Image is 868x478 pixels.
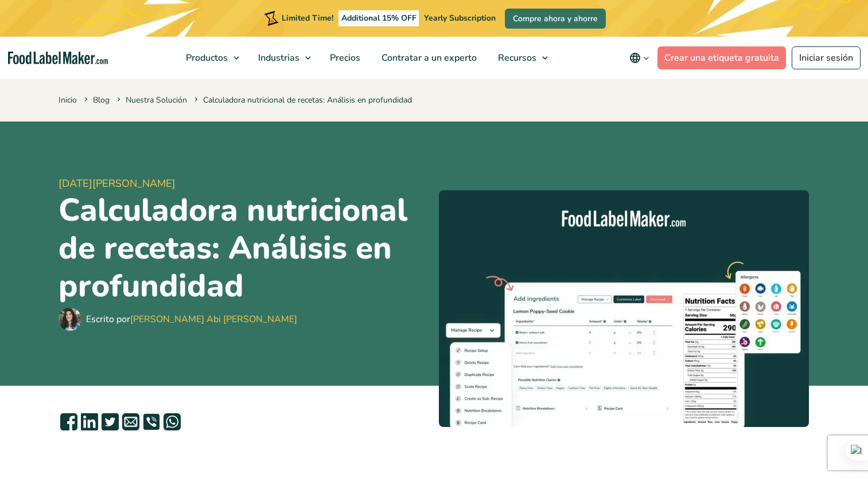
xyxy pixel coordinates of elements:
a: Iniciar sesión [792,46,861,69]
span: Yearly Subscription [424,13,496,23]
a: Inicio [59,95,77,105]
span: Limited Time! [282,13,333,23]
img: Maria Abi Hanna - Etiquetadora de alimentos [59,308,81,331]
a: Crear una etiqueta gratuita [657,46,786,69]
a: Blog [93,95,110,105]
a: Industrias [248,37,317,79]
a: Contratar a un experto [371,37,485,79]
span: Productos [182,52,229,64]
a: Productos [176,37,245,79]
span: Contratar a un experto [378,52,478,64]
a: Compre ahora y ahorre [505,9,606,29]
span: [DATE][PERSON_NAME] [59,176,430,191]
h1: Calculadora nutricional de recetas: Análisis en profundidad [59,191,430,305]
span: Recursos [495,52,538,64]
a: Precios [320,37,368,79]
span: Precios [326,52,361,64]
a: [PERSON_NAME] Abi [PERSON_NAME] [130,313,297,326]
a: Nuestra Solución [126,95,187,105]
span: Industrias [255,52,301,64]
span: Additional 15% OFF [338,10,419,26]
div: Escrito por [86,312,297,326]
span: Calculadora nutricional de recetas: Análisis en profundidad [192,95,412,105]
a: Recursos [488,37,554,79]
